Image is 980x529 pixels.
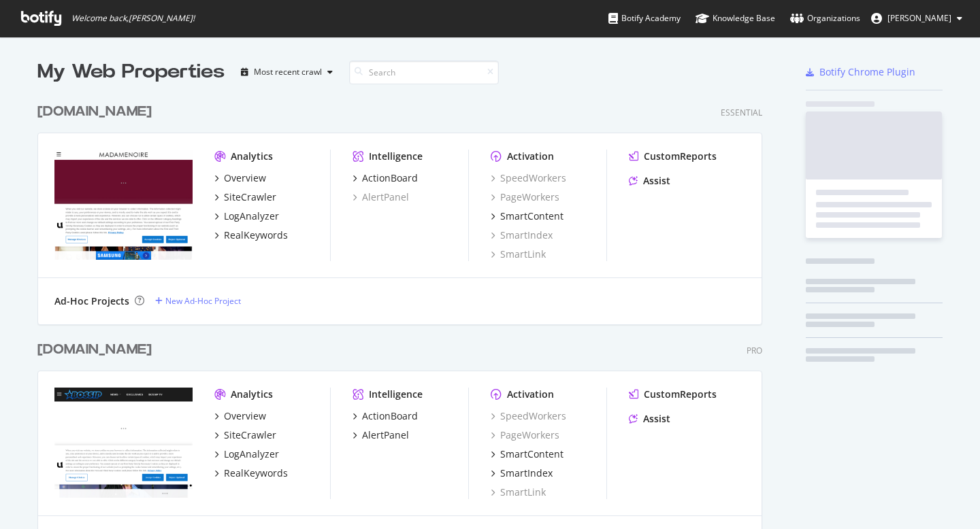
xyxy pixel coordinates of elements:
div: Analytics [231,388,273,401]
a: Botify Chrome Plugin [806,65,915,79]
div: Assist [643,412,670,426]
div: Ad-Hoc Projects [54,294,129,308]
div: Organizations [790,12,860,25]
a: SmartLink [491,485,546,499]
div: Most recent crawl [254,68,322,76]
div: Botify Academy [608,12,681,25]
a: ActionBoard [353,409,418,423]
div: SiteCrawler [224,428,276,442]
a: SiteCrawler [214,428,276,442]
a: ActionBoard [353,171,418,185]
div: Botify Chrome Plugin [819,65,915,79]
div: Pro [747,345,762,356]
div: SmartContent [500,209,563,223]
a: New Ad-Hoc Project [155,295,241,307]
div: Activation [507,150,554,163]
a: SiteCrawler [214,190,276,204]
div: Overview [224,409,266,423]
span: Welcome back, [PERSON_NAME] ! [71,13,195,24]
a: SmartIndex [491,466,553,480]
a: [DOMAIN_NAME] [37,102,157,122]
div: ActionBoard [362,171,418,185]
a: Overview [214,409,266,423]
div: Assist [643,174,670,188]
a: PageWorkers [491,428,559,442]
a: SmartLink [491,248,546,261]
div: Intelligence [369,388,423,401]
span: Contessa Schexnayder [887,12,951,24]
a: SmartContent [491,209,563,223]
div: Activation [507,388,554,401]
a: [DOMAIN_NAME] [37,340,157,360]
a: RealKeywords [214,228,288,242]
div: Overview [224,171,266,185]
button: [PERSON_NAME] [860,7,973,29]
button: Most recent crawl [235,61,338,83]
a: LogAnalyzer [214,209,279,223]
div: Essential [721,107,762,118]
div: RealKeywords [224,228,288,242]
input: Search [349,61,499,84]
img: www.bossip.com [54,388,193,498]
a: AlertPanel [353,428,409,442]
div: CustomReports [644,150,717,163]
div: [DOMAIN_NAME] [37,340,152,360]
div: LogAnalyzer [224,209,279,223]
div: [DOMAIN_NAME] [37,102,152,122]
a: CustomReports [629,388,717,401]
img: www.madamenoire.com [54,150,193,260]
a: SpeedWorkers [491,171,566,185]
div: Analytics [231,150,273,163]
a: SmartContent [491,447,563,461]
div: SmartIndex [500,466,553,480]
div: AlertPanel [362,428,409,442]
a: Assist [629,174,670,188]
div: SmartContent [500,447,563,461]
a: PageWorkers [491,190,559,204]
div: CustomReports [644,388,717,401]
div: SiteCrawler [224,190,276,204]
a: AlertPanel [353,190,409,204]
a: LogAnalyzer [214,447,279,461]
div: New Ad-Hoc Project [165,295,241,307]
div: LogAnalyzer [224,447,279,461]
a: Overview [214,171,266,185]
a: SmartIndex [491,228,553,242]
div: Intelligence [369,150,423,163]
div: My Web Properties [37,58,225,86]
div: RealKeywords [224,466,288,480]
div: ActionBoard [362,409,418,423]
a: CustomReports [629,150,717,163]
a: Assist [629,412,670,426]
a: SpeedWorkers [491,409,566,423]
a: RealKeywords [214,466,288,480]
div: Knowledge Base [696,12,775,25]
